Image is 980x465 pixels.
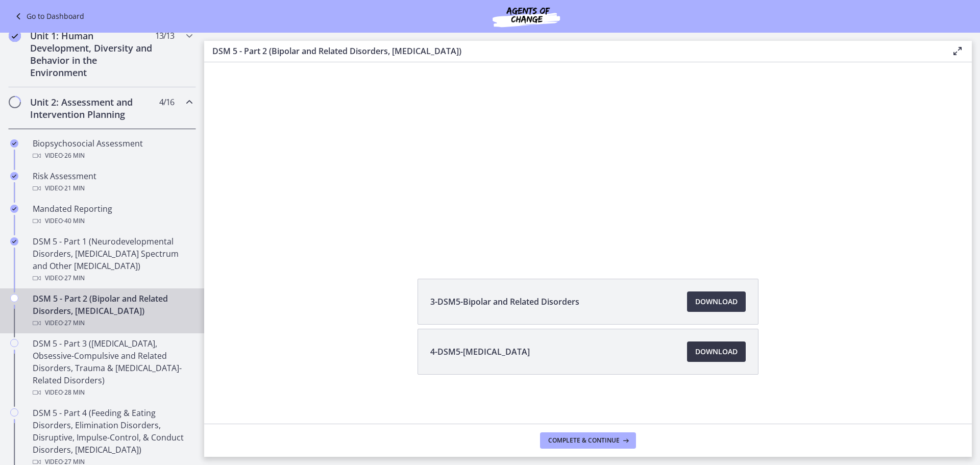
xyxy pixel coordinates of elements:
i: Completed [10,139,18,148]
h2: Unit 2: Assessment and Intervention Planning [30,96,155,120]
span: 4 / 16 [159,96,174,108]
span: · 27 min [63,272,85,284]
i: Completed [10,237,18,246]
i: Completed [10,172,18,180]
div: Video [33,386,192,399]
div: Video [33,182,192,194]
h3: DSM 5 - Part 2 (Bipolar and Related Disorders, [MEDICAL_DATA]) [212,45,935,57]
div: Biopsychosocial Assessment [33,137,192,162]
a: Download [687,341,746,362]
div: Risk Assessment [33,170,192,194]
span: 3-DSM5-Bipolar and Related Disorders [430,296,579,308]
div: DSM 5 - Part 2 (Bipolar and Related Disorders, [MEDICAL_DATA]) [33,292,192,329]
span: · 26 min [63,150,85,162]
span: Complete & continue [548,436,620,445]
a: Download [687,291,746,312]
span: · 28 min [63,386,85,399]
a: Go to Dashboard [12,10,84,22]
div: Video [33,215,192,227]
div: Video [33,317,192,329]
i: Completed [9,30,21,42]
span: · 27 min [63,317,85,329]
div: Video [33,272,192,284]
h2: Unit 1: Human Development, Diversity and Behavior in the Environment [30,30,155,79]
div: Mandated Reporting [33,203,192,227]
div: DSM 5 - Part 1 (Neurodevelopmental Disorders, [MEDICAL_DATA] Spectrum and Other [MEDICAL_DATA]) [33,235,192,284]
span: 4-DSM5-[MEDICAL_DATA] [430,346,530,358]
div: DSM 5 - Part 3 ([MEDICAL_DATA], Obsessive-Compulsive and Related Disorders, Trauma & [MEDICAL_DAT... [33,337,192,399]
img: Agents of Change Social Work Test Prep [465,4,587,29]
i: Completed [10,205,18,213]
button: Complete & continue [540,432,636,449]
span: Download [695,296,738,308]
span: · 21 min [63,182,85,194]
span: Download [695,346,738,358]
div: Video [33,150,192,162]
span: · 40 min [63,215,85,227]
span: 13 / 13 [155,30,174,42]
